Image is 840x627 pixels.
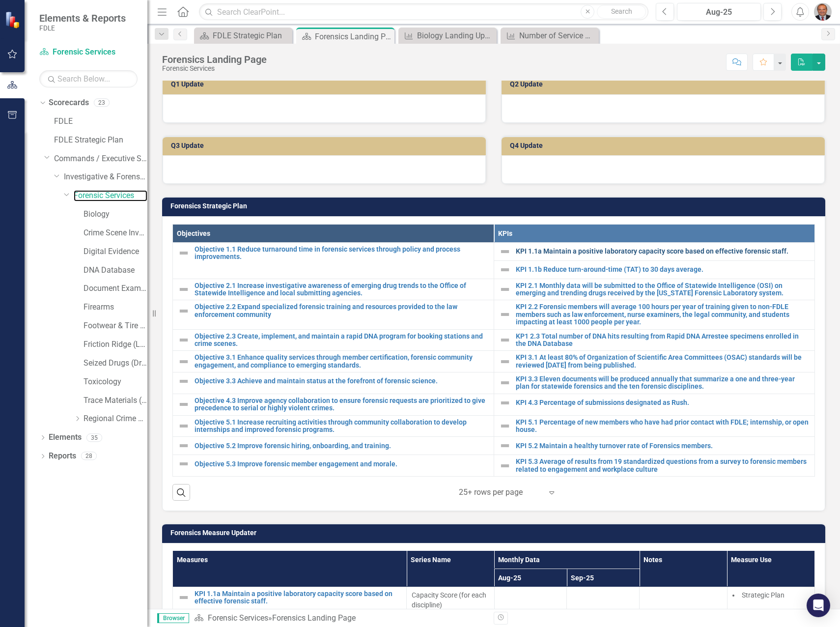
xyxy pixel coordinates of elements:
[194,613,486,624] div: »
[195,303,489,318] a: Objective 2.2 Expand specialized forensic training and resources provided to the law enforcement ...
[516,458,810,473] a: KPI 5.3 Average of results from 19 standardized questions from a survey to forensic members relat...
[64,171,147,183] a: Investigative & Forensic Services Command
[499,334,511,346] img: Not Defined
[178,420,190,432] img: Not Defined
[516,248,810,255] a: KPI 1.1a Maintain a positive laboratory capacity score based on effective forensic staff.
[195,282,489,297] a: Objective 2.1 Increase investigative awareness of emerging drug trends to the Office of Statewide...
[499,246,511,257] img: Not Defined
[54,153,147,165] a: Commands / Executive Support Branch
[178,334,190,346] img: Not Defined
[178,305,190,317] img: Not Defined
[49,432,82,443] a: Elements
[814,3,832,21] img: Chris Carney
[178,399,190,410] img: Not Defined
[510,142,820,149] h3: Q4 Update
[178,440,190,452] img: Not Defined
[516,419,810,434] a: KPI 5.1 Percentage of new members who have had prior contact with FDLE; internship, or open house.
[84,413,147,425] a: Regional Crime Labs
[84,302,147,313] a: Firearms
[516,375,810,391] a: KPI 3.3 Eleven documents will be produced annually that summarize a one and three-year plan for s...
[39,47,138,58] a: Forensic Services
[208,613,268,623] a: Forensic Services
[499,356,511,368] img: Not Defined
[178,592,190,603] img: Not Defined
[171,81,481,88] h3: Q1 Update
[516,333,810,348] a: KP1 2.3 Total number of DNA hits resulting from Rapid DNA Arrestee specimens enrolled in the DNA ...
[195,460,489,468] a: Objective 5.3 Improve forensic member engagement and morale.
[195,246,489,261] a: Objective 1.1 Reduce turnaround time in forensic services through policy and process improvements.
[499,377,511,389] img: Not Defined
[178,356,190,368] img: Not Defined
[499,284,511,295] img: Not Defined
[510,81,820,88] h3: Q2 Update
[272,613,356,623] div: Forensics Landing Page
[195,419,489,434] a: Objective 5.1 Increase recruiting activities through community collaboration to develop internshi...
[516,354,810,369] a: KPI 3.1 At least 80% of Organization of Scientific Area Committees (OSAC) standards will be revie...
[807,594,830,617] div: Open Intercom Messenger
[170,529,820,537] h3: Forensics Measure Updater
[499,264,511,276] img: Not Defined
[157,613,189,623] span: Browser
[84,339,147,350] a: Friction Ridge (Latent Prints)
[195,442,489,450] a: Objective 5.2 Improve forensic hiring, onboarding, and training.
[84,283,147,294] a: Document Examination (Questioned Documents)
[597,5,646,19] button: Search
[5,11,22,28] img: ClearPoint Strategy
[199,3,648,21] input: Search ClearPoint...
[519,29,596,42] div: Number of Service Requests Pending
[49,97,89,109] a: Scorecards
[499,420,511,432] img: Not Defined
[213,29,290,42] div: FDLE Strategic Plan
[84,358,147,369] a: Seized Drugs (Drug Chemistry)
[84,228,147,239] a: Crime Scene Investigation
[74,190,147,201] a: Forensic Services
[195,354,489,369] a: Objective 3.1 Enhance quality services through member certification, forensic community engagemen...
[195,333,489,348] a: Objective 2.3 Create, implement, and maintain a rapid DNA program for booking stations and crime ...
[401,29,494,42] a: Biology Landing Updater
[499,440,511,452] img: Not Defined
[162,54,267,65] div: Forensics Landing Page
[196,29,290,42] a: FDLE Strategic Plan
[412,590,489,610] span: Capacity Score (for each discipline)
[195,377,489,385] a: Objective 3.3 Achieve and maintain status at the forefront of forensic science.
[81,452,97,460] div: 28
[178,284,190,295] img: Not Defined
[516,266,810,273] a: KPI 1.1b Reduce turn-around-time (TAT) to 30 days average.
[170,202,820,210] h3: Forensics Strategic Plan
[94,99,110,107] div: 23
[315,30,392,43] div: Forensics Landing Page
[39,70,138,87] input: Search Below...
[54,116,147,127] a: FDLE
[516,399,810,406] a: KPI 4.3 Percentage of submissions designated as Rush.
[516,282,810,297] a: KPI 2.1 Monthly data will be submitted to the Office of Statewide Intelligence (OSI) on emerging ...
[84,246,147,257] a: Digital Evidence
[54,135,147,146] a: FDLE Strategic Plan
[742,591,784,599] span: Strategic Plan
[84,265,147,276] a: DNA Database
[503,29,596,42] a: Number of Service Requests Pending
[680,6,757,18] div: Aug-25
[195,397,489,412] a: Objective 4.3 Improve agency collaboration to ensure forensic requests are prioritized to give pr...
[162,65,267,72] div: Forensic Services
[677,3,761,21] button: Aug-25
[499,397,511,409] img: Not Defined
[195,590,401,605] a: KPI 1.1a Maintain a positive laboratory capacity score based on effective forensic staff.
[39,12,126,24] span: Elements & Reports
[499,460,511,472] img: Not Defined
[84,395,147,406] a: Trace Materials (Trace Evidence)
[171,142,481,149] h3: Q3 Update
[49,451,76,462] a: Reports
[417,29,494,42] div: Biology Landing Updater
[84,209,147,220] a: Biology
[516,303,810,326] a: KPI 2.2 Forensic members will average 100 hours per year of training given to non-FDLE members su...
[84,376,147,388] a: Toxicology
[178,375,190,387] img: Not Defined
[84,320,147,332] a: Footwear & Tire (Impression Evidence)
[178,458,190,470] img: Not Defined
[611,7,632,15] span: Search
[39,24,126,32] small: FDLE
[86,433,102,442] div: 35
[178,247,190,259] img: Not Defined
[516,442,810,450] a: KPI 5.2 Maintain a healthy turnover rate of Forensics members.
